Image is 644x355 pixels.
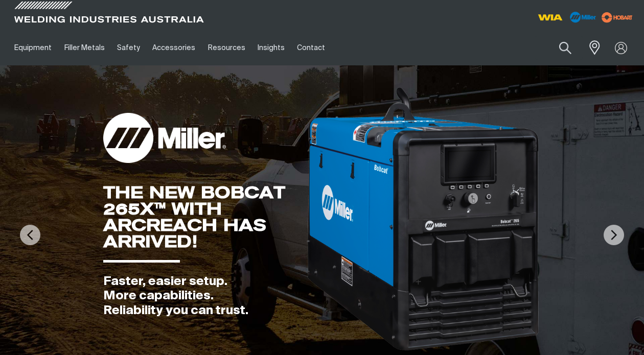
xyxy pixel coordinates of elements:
img: miller [599,10,636,25]
div: THE NEW BOBCAT 265X™ WITH ARCREACH HAS ARRIVED! [103,184,306,250]
button: Search products [548,36,583,60]
img: NextArrow [604,225,624,245]
a: Filler Metals [58,30,110,65]
a: Insights [251,30,291,65]
a: Equipment [8,30,58,65]
div: Faster, easier setup. More capabilities. Reliability you can trust. [103,274,306,318]
input: Product name or item number... [535,36,583,60]
a: Contact [291,30,331,65]
a: Accessories [146,30,201,65]
a: Safety [111,30,146,65]
nav: Main [8,30,479,65]
img: PrevArrow [20,225,40,245]
a: Resources [202,30,251,65]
